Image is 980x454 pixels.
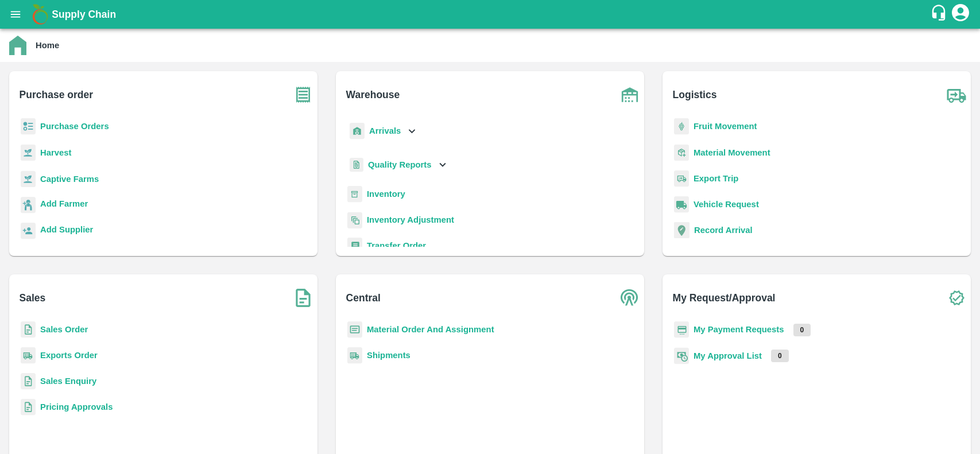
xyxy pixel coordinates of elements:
b: Logistics [673,87,717,103]
div: Quality Reports [347,153,449,177]
img: warehouse [615,80,644,109]
img: whInventory [347,186,362,203]
img: harvest [21,144,36,161]
img: centralMaterial [347,321,362,338]
img: qualityReport [350,158,363,172]
b: Warehouse [346,87,400,103]
a: Purchase Orders [40,122,109,131]
img: central [615,284,644,312]
a: Captive Farms [40,174,99,184]
b: Arrivals [369,126,401,135]
a: Material Movement [694,148,770,157]
b: Purchase order [20,87,93,103]
img: reciept [21,118,36,135]
a: Exports Order [40,351,98,360]
button: open drawer [2,1,29,28]
a: Inventory Adjustment [367,215,454,224]
img: shipments [21,347,36,364]
b: My Request/Approval [673,290,776,306]
img: payment [674,321,689,338]
b: Central [346,290,381,306]
div: account of current user [950,2,971,26]
img: material [674,144,689,161]
a: Pricing Approvals [40,402,113,412]
b: Sales [20,290,46,306]
a: Sales Enquiry [40,377,96,386]
a: My Approval List [694,351,762,360]
img: check [942,284,971,312]
b: Add Supplier [40,225,93,234]
img: inventory [347,212,362,228]
img: truck [942,80,971,109]
a: Shipments [367,351,410,360]
img: whTransfer [347,238,362,254]
img: shipments [347,347,362,364]
div: Arrivals [347,118,419,144]
img: approval [674,347,689,364]
img: harvest [21,170,36,188]
b: Add Farmer [40,199,88,208]
a: Sales Order [40,325,88,334]
p: 0 [771,350,789,362]
a: Add Supplier [40,223,93,239]
img: sales [21,321,36,338]
img: delivery [674,170,689,187]
img: home [9,36,26,55]
img: supplier [21,223,36,239]
a: Add Farmer [40,197,88,213]
img: farmer [21,197,36,214]
img: purchase [289,80,317,109]
img: logo [29,3,52,26]
a: Vehicle Request [694,200,759,209]
img: fruit [674,118,689,135]
a: Material Order And Assignment [367,325,494,334]
img: whArrival [350,123,365,139]
b: Quality Reports [368,160,432,169]
img: vehicle [674,196,689,213]
img: recordArrival [674,222,690,238]
a: Inventory [367,189,405,199]
b: Home [36,41,59,50]
p: 0 [793,324,811,336]
img: soSales [289,284,317,312]
a: Supply Chain [52,6,930,22]
a: My Payment Requests [694,325,784,334]
a: Record Arrival [694,226,753,235]
a: Export Trip [694,174,738,183]
div: customer-support [930,4,950,25]
img: sales [21,373,36,390]
a: Harvest [40,148,71,157]
b: Supply Chain [52,9,116,20]
img: sales [21,399,36,416]
a: Fruit Movement [694,122,757,131]
a: Transfer Order [367,241,426,250]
